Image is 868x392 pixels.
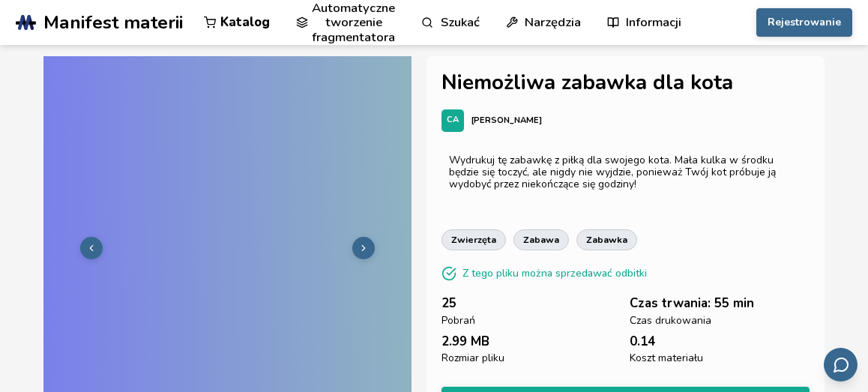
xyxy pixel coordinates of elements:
[462,265,647,281] p: Z tego pliku można sprzedawać odbitki
[441,71,810,94] h1: Niemożliwa zabawka dla kota
[513,229,569,250] a: zabawa
[824,348,858,382] button: Wyślij opinię pocztą e-mail
[630,296,754,310] span: Czas trwania: 55 min
[471,112,542,128] p: [PERSON_NAME]
[441,296,456,310] span: 25
[312,1,395,44] font: Automatyczne tworzenie fragmentatora
[630,334,655,349] span: 0.14
[220,15,270,29] font: Katalog
[441,334,489,349] span: 2.99 MB
[756,8,852,37] button: Rejestrowanie
[630,352,703,364] span: Koszt materiału
[43,12,183,33] span: Manifest materii
[626,15,681,29] font: Informacji
[525,15,581,29] font: Narzędzia
[576,229,637,250] a: zabawka
[441,315,475,327] span: Pobrań
[441,15,480,29] font: Szukać
[630,315,711,327] span: Czas drukowania
[449,154,802,190] div: Wydrukuj tę zabawkę z piłką dla swojego kota. Mała kulka w środku będzie się toczyć, ale nigdy ni...
[441,229,506,250] a: Zwierzęta
[447,115,459,125] span: CA
[441,352,504,364] span: Rozmiar pliku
